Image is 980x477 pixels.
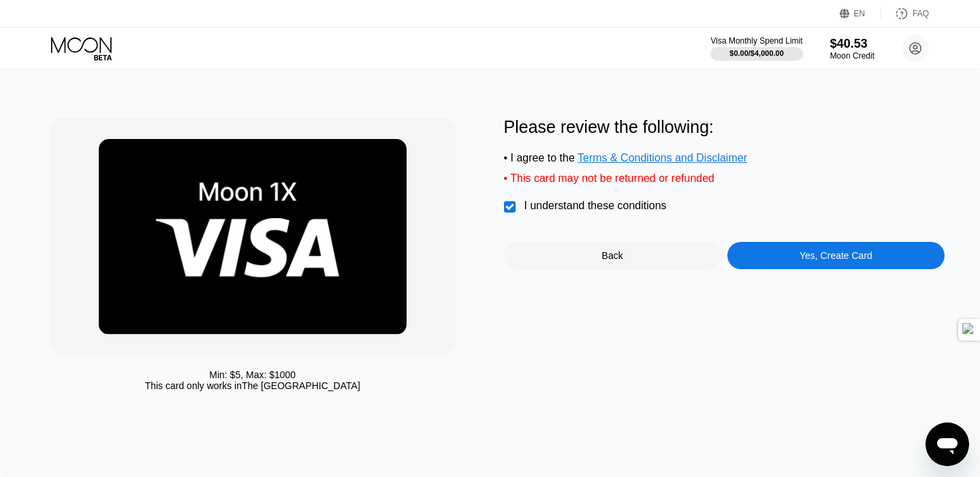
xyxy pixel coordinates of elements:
div: Yes, Create Card [727,242,945,269]
div: Visa Monthly Spend Limit [710,36,802,46]
div: I understand these conditions [524,200,667,212]
div: • I agree to the [504,152,945,164]
div: Back [504,242,721,269]
div:  [504,200,518,214]
div: Moon Credit [830,51,874,61]
div: EN [854,9,866,18]
div: $40.53Moon Credit [830,37,874,61]
span: Terms & Conditions and Disclaimer [578,152,747,164]
div: Back [602,250,623,261]
div: This card only works in The [GEOGRAPHIC_DATA] [145,380,360,391]
div: Visa Monthly Spend Limit$0.00/$4,000.00 [710,36,802,61]
iframe: Button to launch messaging window [926,422,969,466]
div: Min: $ 5 , Max: $ 1000 [209,369,296,380]
div: Yes, Create Card [800,250,872,261]
div: $0.00 / $4,000.00 [729,49,784,57]
div: FAQ [913,9,929,18]
div: • This card may not be returned or refunded [504,172,945,185]
div: Please review the following: [504,117,945,137]
div: EN [840,7,881,20]
div: FAQ [881,7,929,20]
div: $40.53 [830,37,874,51]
